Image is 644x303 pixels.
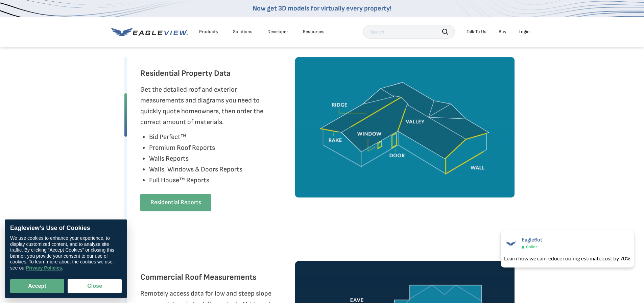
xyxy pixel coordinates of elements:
[303,29,325,35] div: Resources
[199,29,218,35] div: Products
[233,29,253,35] div: Solutions
[519,29,530,35] div: Login
[504,254,630,262] div: Learn how we can reduce roofing estimate cost by 70%
[149,164,242,175] li: Walls, Windows & Doors Reports
[522,237,542,243] span: EagleBot
[140,84,279,127] p: Get the detailed roof and exterior measurements and diagrams you need to quickly quote homeowners...
[467,29,486,35] div: Talk To Us
[10,279,64,293] button: Accept
[149,153,242,164] li: Walls Reports
[149,175,242,186] li: Full House™ Reports
[26,265,62,271] a: Privacy Policies
[140,68,231,79] h3: Residential Property Data
[363,25,455,39] input: Search
[149,132,242,142] li: Bid Perfect™
[10,225,122,232] div: Eagleview’s Use of Cookies
[253,4,391,13] a: Now get 3D models for virtually every property!
[68,279,122,293] button: Close
[140,272,256,283] h3: Commercial Roof Measurements
[499,29,506,35] a: Buy
[526,244,538,250] span: Online
[267,29,288,35] a: Developer
[140,194,211,211] a: Residential Reports
[10,235,122,271] div: We use cookies to enhance your experience, to display customized content, and to analyze site tra...
[504,237,518,250] img: EagleBot
[149,142,242,153] li: Premium Roof Reports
